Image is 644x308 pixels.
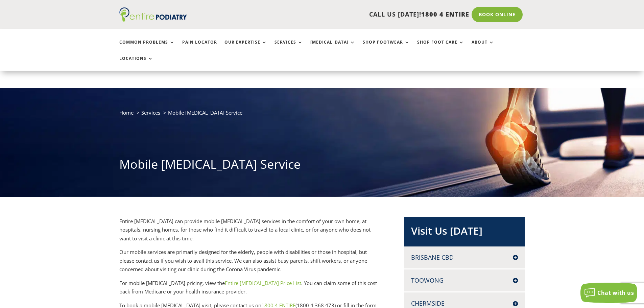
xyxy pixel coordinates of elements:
a: Shop Foot Care [417,40,464,54]
p: Our mobile services are primarily designed for the elderly, people with disabilities or those in ... [119,248,382,279]
img: logo (1) [119,7,187,22]
h2: Visit Us [DATE] [411,224,518,241]
span: Chat with us [597,289,634,297]
a: Shop Footwear [363,40,410,54]
a: Pain Locator [182,40,217,54]
a: About [472,40,494,54]
p: CALL US [DATE]! [213,10,469,19]
button: Chat with us [580,283,637,303]
p: For mobile [MEDICAL_DATA] pricing, view the . You can claim some of this cost back from Medicare ... [119,279,382,301]
span: Mobile [MEDICAL_DATA] Service [168,109,242,116]
nav: breadcrumb [119,108,525,122]
a: Home [119,109,134,116]
a: Book Online [472,7,523,22]
h4: Chermside [411,299,518,308]
a: Common Problems [119,40,175,54]
h4: Toowong [411,276,518,285]
h4: Brisbane CBD [411,253,518,262]
a: Our Expertise [224,40,267,54]
h1: Mobile [MEDICAL_DATA] Service [119,156,525,176]
a: Locations [119,56,153,71]
a: [MEDICAL_DATA] [310,40,355,54]
a: Entire Podiatry [119,16,187,23]
a: Services [141,109,160,116]
p: Entire [MEDICAL_DATA] can provide mobile [MEDICAL_DATA] services in the comfort of your own home,... [119,217,382,248]
a: Entire [MEDICAL_DATA] Price List [225,280,301,286]
a: Services [275,40,303,54]
span: 1800 4 ENTIRE [421,10,469,18]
